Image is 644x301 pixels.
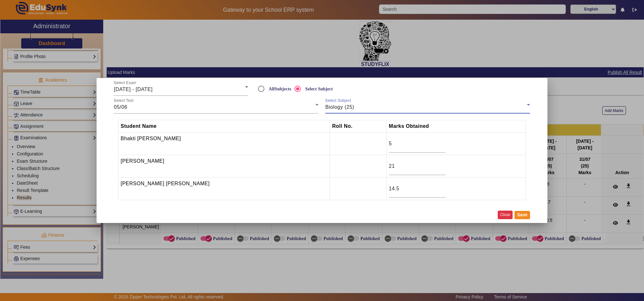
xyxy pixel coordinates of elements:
input: Marks Obtained [389,140,446,147]
mat-label: Select Exam [114,81,136,85]
input: Marks Obtained [389,185,446,193]
button: Close [498,211,513,219]
label: AllSubjects [268,86,291,92]
span: 05/06 [114,104,127,110]
th: Roll No. [330,120,386,133]
th: Student Name [118,120,330,133]
mat-label: Select Test [114,99,134,103]
input: Marks Obtained [389,162,446,170]
button: Save [515,211,530,219]
td: [PERSON_NAME] [PERSON_NAME] [118,178,330,200]
mat-label: Select Subject [325,99,351,103]
th: Marks Obtained [387,120,526,133]
span: [DATE] - [DATE] [114,87,152,92]
td: [PERSON_NAME] [118,155,330,178]
label: Select Subject [304,86,333,92]
td: Bhakti [PERSON_NAME] [118,133,330,155]
span: Biology (25) [325,104,354,110]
